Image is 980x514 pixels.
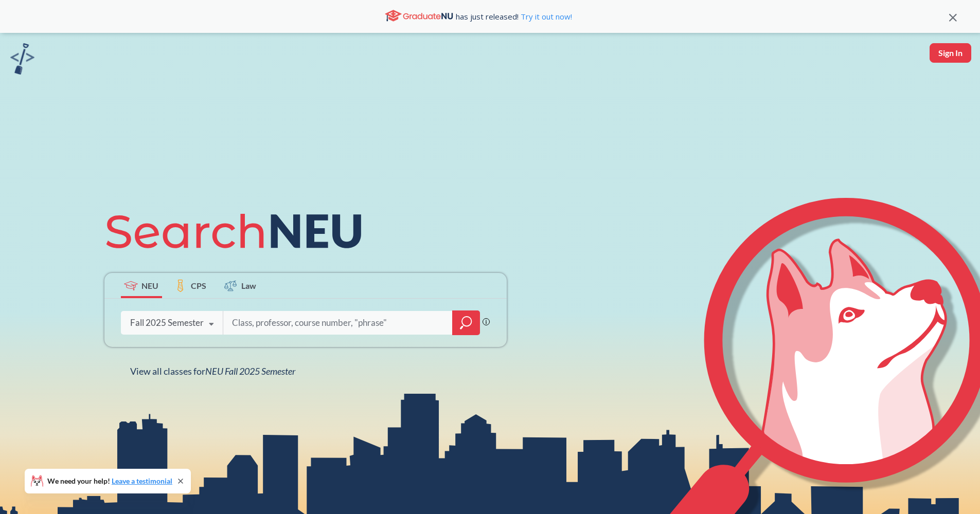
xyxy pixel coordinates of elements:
[456,11,572,22] span: has just released!
[130,317,204,328] div: Fall 2025 Semester
[519,11,572,22] a: Try it out now!
[452,310,480,335] div: magnifying glass
[205,365,295,377] span: NEU Fall 2025 Semester
[130,365,295,377] span: View all classes for
[141,280,158,291] span: NEU
[47,478,172,485] span: We need your help!
[10,43,34,75] img: sandbox logo
[231,312,445,334] input: Class, professor, course number, "phrase"
[241,280,256,291] span: Law
[930,43,971,63] button: Sign In
[191,280,206,291] span: CPS
[460,316,472,330] svg: magnifying glass
[10,43,34,78] a: sandbox logo
[112,476,172,485] a: Leave a testimonial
